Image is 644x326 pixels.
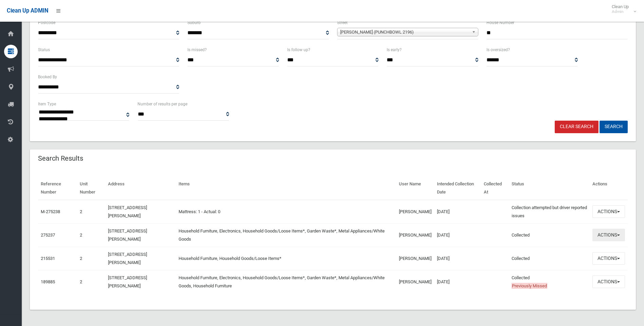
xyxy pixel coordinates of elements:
td: Collected [509,247,590,270]
td: [PERSON_NAME] [396,223,434,247]
td: 2 [77,247,105,270]
button: Search [600,121,628,133]
label: Suburb [187,19,201,26]
a: 215531 [41,256,55,261]
td: 2 [77,223,105,247]
td: Collected [509,270,590,293]
th: Unit Number [77,177,105,200]
th: Reference Number [38,177,77,200]
label: Is oversized? [486,46,510,54]
td: [PERSON_NAME] [396,200,434,224]
label: House Number [486,19,514,26]
label: Is early? [387,46,402,54]
td: [DATE] [434,223,481,247]
td: Mattress: 1 - Actual: 0 [176,200,397,224]
td: Household Furniture, Electronics, Household Goods/Loose Items*, Garden Waste*, Metal Appliances/W... [176,223,397,247]
button: Actions [592,205,625,218]
label: Is follow up? [287,46,310,54]
span: Clean Up [608,4,636,14]
a: [STREET_ADDRESS][PERSON_NAME] [108,205,147,218]
td: [DATE] [434,247,481,270]
a: [STREET_ADDRESS][PERSON_NAME] [108,252,147,265]
label: Booked By [38,73,57,81]
td: 2 [77,200,105,224]
td: [DATE] [434,270,481,293]
td: [PERSON_NAME] [396,270,434,293]
button: Actions [592,229,625,241]
small: Admin [612,9,629,14]
td: [PERSON_NAME] [396,247,434,270]
a: Clear Search [555,121,599,133]
label: Postcode [38,19,55,26]
td: Collected [509,223,590,247]
th: Collected At [481,177,509,200]
a: 275237 [41,232,55,238]
a: 189885 [41,279,55,284]
span: Previously Missed [512,283,547,289]
span: Clean Up ADMIN [7,7,48,14]
th: Status [509,177,590,200]
button: Actions [592,252,625,265]
span: [PERSON_NAME] (PUNCHBOWL 2196) [340,28,469,36]
td: [DATE] [434,200,481,224]
td: Household Furniture, Household Goods/Loose Items* [176,247,397,270]
a: [STREET_ADDRESS][PERSON_NAME] [108,228,147,242]
th: Actions [590,177,628,200]
th: User Name [396,177,434,200]
label: Status [38,46,50,54]
label: Number of results per page [137,100,187,108]
a: M-275238 [41,209,60,214]
th: Items [176,177,397,200]
header: Search Results [30,152,91,165]
td: Collection attempted but driver reported issues [509,200,590,224]
td: 2 [77,270,105,293]
td: Household Furniture, Electronics, Household Goods/Loose Items*, Garden Waste*, Metal Appliances/W... [176,270,397,293]
a: [STREET_ADDRESS][PERSON_NAME] [108,275,147,288]
label: Street [337,19,348,26]
th: Address [105,177,176,200]
th: Intended Collection Date [434,177,481,200]
label: Is missed? [187,46,207,54]
button: Actions [592,276,625,288]
label: Item Type [38,100,56,108]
